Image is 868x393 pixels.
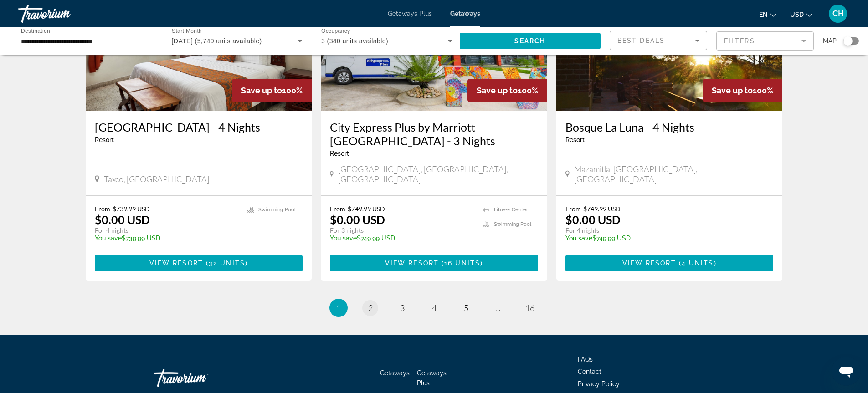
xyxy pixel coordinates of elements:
a: FAQs [578,356,593,363]
div: 100% [467,79,547,102]
span: 16 [525,303,534,313]
div: 100% [232,79,312,102]
span: Save up to [712,86,753,95]
span: Search [514,37,545,45]
span: View Resort [149,260,203,267]
p: $739.99 USD [95,235,239,242]
nav: Pagination [86,299,783,317]
mat-select: Sort by [617,35,699,46]
span: Swimming Pool [258,207,296,213]
span: ( ) [203,260,248,267]
button: User Menu [826,4,850,23]
span: 1 [336,303,341,313]
p: $0.00 USD [95,213,150,226]
span: Resort [565,136,585,143]
span: Destination [21,28,50,34]
p: $749.99 USD [330,235,474,242]
button: View Resort(32 units) [95,255,303,271]
button: Filter [716,31,814,51]
span: 32 units [209,260,245,267]
a: Privacy Policy [578,380,620,388]
p: For 4 nights [95,226,239,235]
span: From [95,205,110,213]
button: Change language [759,8,776,21]
span: 4 units [682,260,714,267]
a: Travorium [18,2,109,26]
span: en [759,11,768,18]
span: Start Month [172,28,202,34]
a: Getaways Plus [388,10,432,17]
span: 2 [368,303,373,313]
span: From [565,205,581,213]
span: Best Deals [617,37,665,44]
span: Taxco, [GEOGRAPHIC_DATA] [104,174,209,184]
span: 3 [400,303,405,313]
span: USD [790,11,804,18]
button: View Resort(16 units) [330,255,538,271]
span: 4 [432,303,437,313]
span: Fitness Center [494,207,528,213]
span: Save up to [477,86,518,95]
a: City Express Plus by Marriott [GEOGRAPHIC_DATA] - 3 Nights [330,120,538,148]
span: $739.99 USD [113,205,150,213]
span: ( ) [676,260,717,267]
span: Map [823,35,837,47]
p: $0.00 USD [330,213,385,226]
span: 3 (340 units available) [321,37,388,45]
button: View Resort(4 units) [565,255,774,271]
a: Bosque La Luna - 4 Nights [565,120,774,134]
span: Occupancy [321,28,350,34]
span: You save [565,235,592,242]
iframe: Button to launch messaging window [832,357,861,386]
a: [GEOGRAPHIC_DATA] - 4 Nights [95,120,303,134]
a: Getaways [450,10,480,17]
a: Getaways [380,369,410,377]
span: 16 units [444,260,480,267]
span: Mazamitla, [GEOGRAPHIC_DATA], [GEOGRAPHIC_DATA] [574,164,773,184]
span: Resort [95,136,114,143]
button: Search [460,33,601,49]
span: [GEOGRAPHIC_DATA], [GEOGRAPHIC_DATA], [GEOGRAPHIC_DATA] [338,164,538,184]
a: Travorium [154,364,245,392]
span: View Resort [622,260,676,267]
span: $749.99 USD [583,205,621,213]
span: Save up to [241,86,282,95]
span: View Resort [385,260,439,267]
span: From [330,205,345,213]
a: Getaways Plus [417,369,447,387]
span: ( ) [439,260,483,267]
div: 100% [703,79,782,102]
span: $749.99 USD [348,205,385,213]
span: Resort [330,150,349,157]
span: Swimming Pool [494,221,531,227]
span: You save [95,235,122,242]
p: For 4 nights [565,226,765,235]
span: CH [832,9,844,18]
p: $749.99 USD [565,235,765,242]
p: $0.00 USD [565,213,621,226]
span: ... [495,303,501,313]
span: [DATE] (5,749 units available) [172,37,262,45]
p: For 3 nights [330,226,474,235]
span: 5 [464,303,468,313]
span: You save [330,235,357,242]
a: Contact [578,368,601,375]
button: Change currency [790,8,812,21]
